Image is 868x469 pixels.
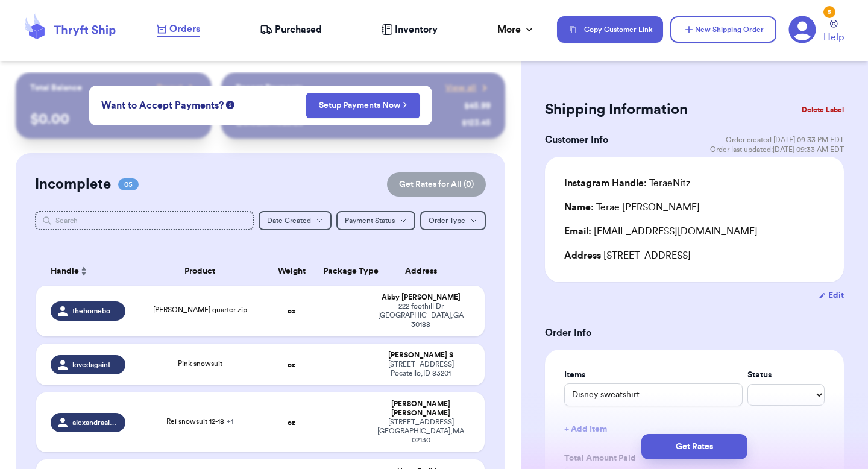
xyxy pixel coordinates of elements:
[336,211,415,230] button: Payment Status
[166,418,233,425] span: Rei snowsuit 12-18
[564,227,591,236] span: Email:
[819,289,844,301] button: Edit
[797,96,849,123] button: Delete Label
[371,293,470,302] div: Abby [PERSON_NAME]
[157,22,200,37] a: Orders
[227,418,233,425] span: + 1
[319,99,407,112] a: Setup Payments Now
[564,200,700,215] div: Terae [PERSON_NAME]
[557,16,663,43] button: Copy Customer Link
[823,20,844,45] a: Help
[395,22,438,37] span: Inventory
[288,307,295,315] strong: oz
[364,257,485,286] th: Address
[382,22,438,37] a: Inventory
[345,217,395,224] span: Payment Status
[710,145,844,154] span: Order last updated: [DATE] 09:33 AM EDT
[101,98,224,113] span: Want to Accept Payments?
[316,257,364,286] th: Package Type
[169,22,200,36] span: Orders
[462,117,491,129] div: $ 123.45
[670,16,776,43] button: New Shipping Order
[30,82,82,94] p: Total Balance
[559,416,829,442] button: + Add Item
[153,306,247,313] span: [PERSON_NAME] quarter zip
[178,360,222,367] span: Pink snowsuit
[464,100,491,112] div: $ 45.99
[267,217,311,224] span: Date Created
[564,248,825,263] div: [STREET_ADDRESS]
[30,110,197,129] p: $ 0.00
[72,418,118,427] span: alexandraaluna
[72,306,118,316] span: thehomebodybookshelf
[275,22,322,37] span: Purchased
[545,133,608,147] h3: Customer Info
[288,361,295,368] strong: oz
[133,257,268,286] th: Product
[72,360,118,370] span: lovedagainthryt
[564,176,690,190] div: TeraeNitz
[288,419,295,426] strong: oz
[157,82,197,94] a: Payout
[371,400,470,418] div: [PERSON_NAME] [PERSON_NAME]
[545,326,844,340] h3: Order Info
[79,264,89,279] button: Sort ascending
[268,257,316,286] th: Weight
[497,22,535,37] div: More
[747,369,825,381] label: Status
[788,16,816,43] a: 5
[823,6,835,18] div: 5
[371,360,470,378] div: [STREET_ADDRESS] Pocatello , ID 83201
[564,224,825,239] div: [EMAIL_ADDRESS][DOMAIN_NAME]
[35,175,111,194] h2: Incomplete
[429,217,465,224] span: Order Type
[259,211,332,230] button: Date Created
[236,82,303,94] p: Recent Payments
[445,82,476,94] span: View all
[306,93,420,118] button: Setup Payments Now
[545,100,688,119] h2: Shipping Information
[35,211,254,230] input: Search
[260,22,322,37] a: Purchased
[564,369,743,381] label: Items
[445,82,491,94] a: View all
[726,135,844,145] span: Order created: [DATE] 09:33 PM EDT
[641,434,747,459] button: Get Rates
[564,203,594,212] span: Name:
[371,302,470,329] div: 222 foothill Dr [GEOGRAPHIC_DATA] , GA 30188
[371,418,470,445] div: [STREET_ADDRESS] [GEOGRAPHIC_DATA] , MA 02130
[564,251,601,260] span: Address
[564,178,647,188] span: Instagram Handle:
[118,178,139,190] span: 05
[823,30,844,45] span: Help
[387,172,486,197] button: Get Rates for All (0)
[371,351,470,360] div: [PERSON_NAME] S
[157,82,183,94] span: Payout
[51,265,79,278] span: Handle
[420,211,486,230] button: Order Type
